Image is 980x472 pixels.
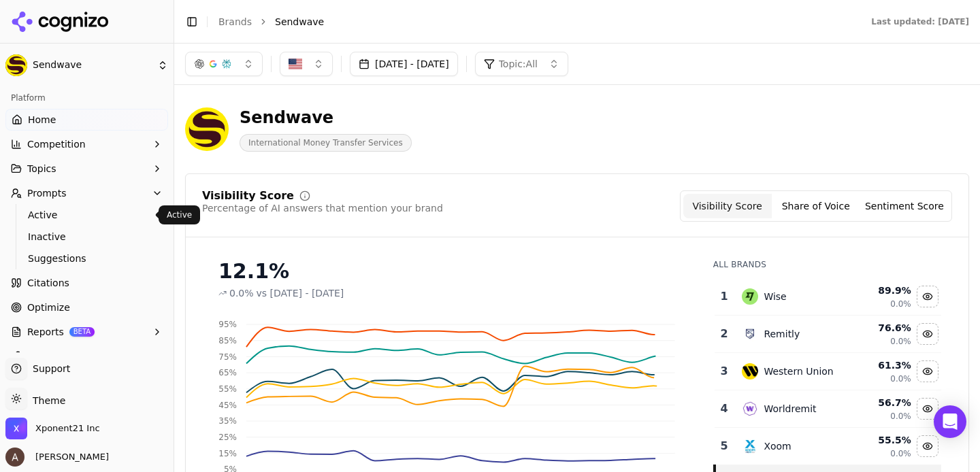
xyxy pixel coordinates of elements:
tspan: 95% [218,320,237,329]
div: 5 [720,438,729,454]
a: Home [5,109,168,131]
span: Topics [27,162,56,175]
div: Xoom [764,439,791,453]
div: Platform [5,87,168,109]
div: All Brands [713,259,941,270]
span: Prompts [27,186,67,200]
tspan: 15% [218,449,237,458]
div: 56.7 % [854,396,911,409]
button: Share of Voice [772,194,860,218]
tspan: 75% [218,352,237,362]
img: worldremit [742,401,758,417]
div: 55.5 % [854,433,911,447]
span: Active [28,208,146,222]
tspan: 65% [218,368,237,377]
div: Percentage of AI answers that mention your brand [202,201,443,215]
div: 3 [720,363,729,380]
img: Sendwave [5,54,27,76]
span: Home [28,113,56,127]
a: Inactive [22,227,152,246]
span: Support [27,362,70,375]
div: Open Intercom Messenger [934,405,966,438]
span: Toolbox [27,350,63,363]
span: BETA [69,327,95,337]
a: Optimize [5,297,168,318]
img: remitly [742,326,758,342]
button: Hide remitly data [917,323,938,345]
button: Topics [5,158,168,180]
span: vs [DATE] - [DATE] [257,286,344,300]
span: Competition [27,137,86,151]
div: 76.6 % [854,321,911,335]
div: Sendwave [240,107,412,129]
span: [PERSON_NAME] [30,451,109,463]
span: International Money Transfer Services [240,134,412,152]
tspan: 85% [218,336,237,345]
button: Hide xoom data [917,435,938,457]
div: 89.9 % [854,284,911,297]
span: Sendwave [33,59,152,71]
span: Reports [27,325,64,339]
tr: 3western unionWestern Union61.3%0.0%Hide western union data [715,353,941,390]
p: Active [167,209,192,220]
span: 0.0% [229,286,254,300]
span: Theme [27,395,65,406]
a: Citations [5,272,168,294]
button: Competition [5,133,168,155]
button: Visibility Score [683,194,772,218]
span: 0.0% [890,448,911,459]
div: 61.3 % [854,358,911,372]
button: Open user button [5,448,109,467]
button: Toolbox [5,345,168,367]
span: Citations [27,276,69,290]
button: Sentiment Score [860,194,949,218]
div: 12.1% [218,259,686,284]
button: ReportsBETA [5,321,168,343]
img: Sendwave [185,107,229,151]
tspan: 25% [218,433,237,442]
tr: 1wiseWise89.9%0.0%Hide wise data [715,278,941,316]
button: [DATE] - [DATE] [350,52,458,76]
div: 1 [720,288,729,305]
tspan: 55% [218,384,237,394]
tspan: 35% [218,416,237,426]
span: 0.0% [890,373,911,384]
div: Wise [764,290,786,303]
div: Western Union [764,365,833,378]
tr: 5xoomXoom55.5%0.0%Hide xoom data [715,428,941,465]
a: Suggestions [22,249,152,268]
span: Xponent21 Inc [35,422,100,435]
nav: breadcrumb [218,15,844,29]
img: xoom [742,438,758,454]
img: United States [289,57,302,71]
div: Visibility Score [202,190,294,201]
span: 0.0% [890,336,911,347]
tr: 2remitlyRemitly76.6%0.0%Hide remitly data [715,316,941,353]
span: 0.0% [890,411,911,422]
div: Worldremit [764,402,816,416]
img: western union [742,363,758,380]
img: wise [742,288,758,305]
span: 0.0% [890,299,911,309]
button: Hide western union data [917,360,938,382]
tr: 4worldremitWorldremit56.7%0.0%Hide worldremit data [715,390,941,428]
tspan: 45% [218,401,237,410]
span: Topic: All [499,57,538,71]
img: Allison Donnelly [5,448,24,467]
span: Suggestions [28,252,146,265]
span: Inactive [28,230,146,243]
button: Hide wise data [917,286,938,307]
img: Xponent21 Inc [5,418,27,439]
div: Remitly [764,327,800,341]
a: Brands [218,16,252,27]
div: 4 [720,401,729,417]
div: 2 [720,326,729,342]
button: Prompts [5,182,168,204]
a: Active [22,205,152,224]
button: Hide worldremit data [917,398,938,420]
span: Optimize [27,301,70,314]
button: Open organization switcher [5,418,100,439]
div: Last updated: [DATE] [871,16,969,27]
span: Sendwave [275,15,324,29]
